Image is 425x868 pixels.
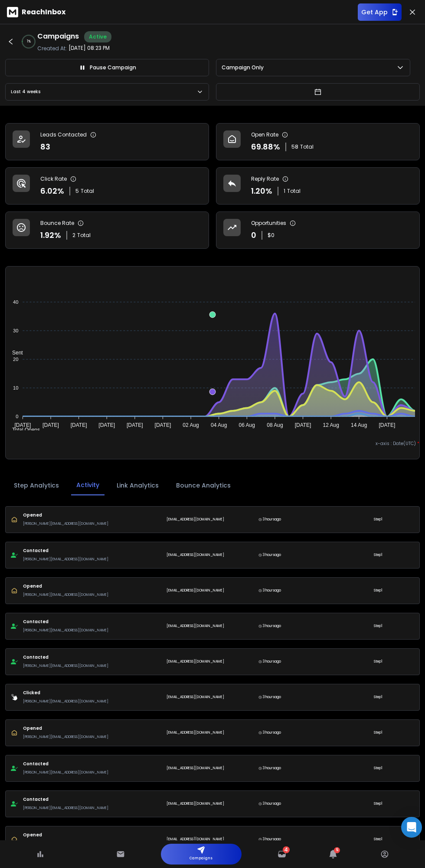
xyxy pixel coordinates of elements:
tspan: [DATE] [42,422,59,428]
span: 58 [291,143,298,150]
p: 3 hours ago [263,624,281,629]
p: Step 1 [374,695,382,700]
tspan: 08 Aug [267,422,283,428]
a: Opportunities0$0 [216,211,420,249]
span: 2 [72,232,75,239]
p: [PERSON_NAME][EMAIL_ADDRESS][DOMAIN_NAME] [23,769,108,776]
span: 4 [284,846,288,853]
tspan: [DATE] [379,422,395,428]
p: 3 hours ago [263,588,281,593]
tspan: 04 Aug [211,422,227,428]
p: Last 4 weeks [11,88,44,96]
p: 69.88 % [251,141,280,153]
span: 1 [284,188,285,195]
tspan: [DATE] [295,422,311,428]
p: [PERSON_NAME][EMAIL_ADDRESS][DOMAIN_NAME] [23,520,108,527]
a: 4 [278,850,286,858]
tspan: [DATE] [98,422,115,428]
span: Total [300,143,314,150]
p: 1.92 % [40,229,61,241]
a: Leads Contacted83 [5,123,209,160]
p: [EMAIL_ADDRESS][DOMAIN_NAME] [167,553,224,558]
p: 1.20 % [251,185,272,197]
p: Pause Campaign [90,64,136,71]
tspan: 14 Aug [351,422,367,428]
p: 6.02 % [40,185,64,197]
a: Reply Rate1.20%1Total [216,167,420,205]
tspan: 30 [13,328,18,333]
h1: Opened [23,583,108,590]
span: 5 [334,847,340,853]
p: Step 1 [374,659,382,664]
tspan: 06 Aug [239,422,255,428]
p: [DATE] 08:23 PM [69,45,110,52]
p: Step 1 [374,730,382,735]
p: [PERSON_NAME][EMAIL_ADDRESS][DOMAIN_NAME] [23,734,108,741]
tspan: 10 [13,385,18,390]
p: [EMAIL_ADDRESS][DOMAIN_NAME] [167,837,224,842]
p: Campaign Only [222,64,267,71]
p: Leads Contacted [40,131,87,138]
p: 3 hours ago [263,517,281,522]
a: Click Rate6.02%5Total [5,167,209,205]
span: Total [77,232,91,239]
tspan: 12 Aug [323,422,339,428]
p: [PERSON_NAME][EMAIL_ADDRESS][DOMAIN_NAME] [23,592,108,598]
p: [EMAIL_ADDRESS][DOMAIN_NAME] [167,801,224,806]
p: 3 hours ago [263,659,281,664]
p: 3 hours ago [263,695,281,700]
p: ReachInbox [22,7,65,17]
button: Bounce Analytics [171,476,236,495]
p: [EMAIL_ADDRESS][DOMAIN_NAME] [167,588,224,593]
p: Step 1 [374,588,382,593]
p: Bounce Rate [40,220,74,227]
p: Step 1 [374,837,382,842]
span: Total [287,188,301,195]
p: Step 1 [374,801,382,806]
tspan: 02 Aug [183,422,199,428]
tspan: 40 [13,299,18,305]
p: [EMAIL_ADDRESS][DOMAIN_NAME] [167,766,224,771]
button: Step Analytics [9,476,64,495]
span: Total Opens [6,427,40,433]
p: 0 [251,229,256,241]
h1: Contacted [23,796,108,803]
p: Step 1 [374,624,382,629]
tspan: [DATE] [71,422,87,428]
span: Total [81,188,94,195]
p: Opportunities [251,220,286,227]
p: $ 0 [268,232,275,239]
tspan: 20 [13,357,18,362]
h1: Contacted [23,761,108,767]
p: 3 hours ago [263,801,281,806]
h1: Opened [23,832,108,839]
p: Open Rate [251,131,278,138]
p: 3 hours ago [263,766,281,771]
div: Active [84,31,111,42]
p: Created At: [37,45,67,52]
p: [PERSON_NAME][EMAIL_ADDRESS][DOMAIN_NAME] [23,556,108,563]
p: 3 hours ago [263,730,281,735]
p: Step 1 [374,766,382,771]
tspan: [DATE] [155,422,171,428]
tspan: 0 [16,414,18,419]
div: Open Intercom Messenger [401,817,422,838]
p: 3 hours ago [263,837,281,842]
h1: Opened [23,512,108,519]
h1: Clicked [23,689,108,696]
button: Link Analytics [111,476,164,495]
p: x-axis : Date(UTC) [6,440,419,447]
p: [EMAIL_ADDRESS][DOMAIN_NAME] [167,695,224,700]
p: [PERSON_NAME][EMAIL_ADDRESS][DOMAIN_NAME] [23,663,108,670]
h1: Contacted [23,618,108,625]
tspan: [DATE] [127,422,143,428]
h1: Contacted [23,654,108,661]
button: Activity [71,475,105,495]
span: 5 [75,188,79,195]
p: Step 1 [374,553,382,558]
h1: Contacted [23,547,108,554]
p: Click Rate [40,176,67,182]
p: [PERSON_NAME][EMAIL_ADDRESS][DOMAIN_NAME] [23,698,108,705]
tspan: [DATE] [14,422,31,428]
p: [EMAIL_ADDRESS][DOMAIN_NAME] [167,517,224,522]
